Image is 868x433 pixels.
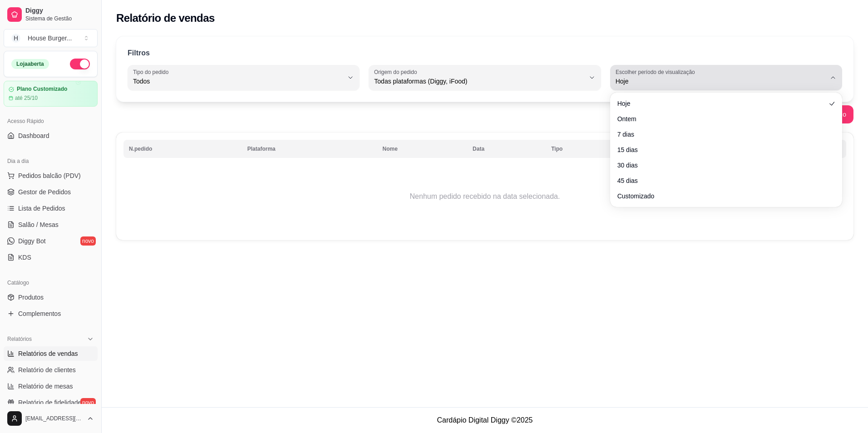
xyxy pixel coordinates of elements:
span: Lista de Pedidos [18,204,65,213]
span: Produtos [18,293,44,302]
span: Gestor de Pedidos [18,187,71,197]
td: Nenhum pedido recebido na data selecionada. [123,160,846,233]
span: [EMAIL_ADDRESS][DOMAIN_NAME] [25,415,83,422]
label: Origem do pedido [374,68,420,76]
span: KDS [18,253,31,262]
h2: Relatório de vendas [116,11,215,25]
span: H [11,34,20,43]
div: Catálogo [4,276,98,290]
span: Relatório de clientes [18,365,76,374]
span: Sistema de Gestão [25,15,94,22]
th: Nome [377,140,468,158]
span: 15 dias [617,145,826,154]
th: Plataforma [242,140,377,158]
button: Alterar Status [70,59,90,69]
div: House Burger ... [28,34,72,43]
span: Diggy Bot [18,236,46,246]
button: Select a team [4,29,98,47]
article: até 25/10 [15,94,38,102]
span: Hoje [616,77,826,86]
span: 45 dias [617,176,826,185]
article: Plano Customizado [17,86,67,93]
p: Filtros [128,48,150,59]
label: Escolher período de visualização [616,68,698,76]
div: Dia a dia [4,154,98,168]
span: 30 dias [617,161,826,170]
span: Complementos [18,309,61,318]
span: Relatório de mesas [18,382,73,391]
span: Diggy [25,7,94,15]
span: Hoje [617,99,826,108]
span: Relatório de fidelidade [18,398,81,407]
th: Tipo [546,140,623,158]
span: Customizado [617,192,826,201]
span: Ontem [617,114,826,123]
span: Salão / Mesas [18,220,59,229]
footer: Cardápio Digital Diggy © 2025 [102,407,868,433]
span: Pedidos balcão (PDV) [18,171,81,180]
div: Acesso Rápido [4,114,98,128]
span: Relatórios de vendas [18,349,78,358]
label: Tipo do pedido [133,68,172,76]
span: Relatórios [7,335,32,343]
span: 7 dias [617,130,826,139]
span: Todas plataformas (Diggy, iFood) [374,77,584,86]
th: Data [467,140,546,158]
span: Todos [133,77,343,86]
th: N.pedido [123,140,242,158]
div: Loja aberta [11,59,49,69]
span: Dashboard [18,131,49,140]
